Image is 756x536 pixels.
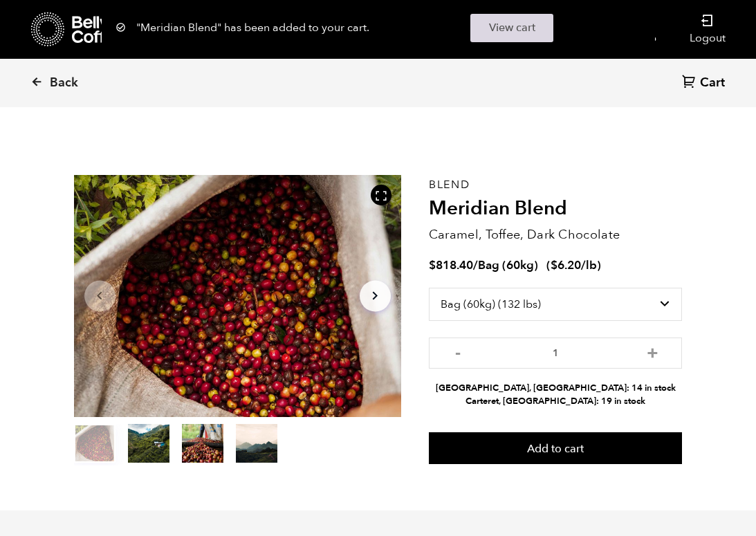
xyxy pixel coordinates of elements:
[551,257,557,273] span: $
[429,197,683,221] h2: Meridian Blend
[429,225,683,244] p: Caramel, Toffee, Dark Chocolate
[581,257,597,273] span: /lb
[429,432,683,464] button: Add to cart
[429,395,683,408] li: Carteret, [GEOGRAPHIC_DATA]: 19 in stock
[478,257,538,273] span: Bag (60kg)
[429,382,683,395] li: [GEOGRAPHIC_DATA], [GEOGRAPHIC_DATA]: 14 in stock
[700,75,725,91] span: Cart
[450,344,467,358] button: -
[429,257,436,273] span: $
[470,14,553,42] a: View cart
[473,257,478,273] span: /
[116,14,641,42] div: "Meridian Blend" has been added to your cart.
[429,257,473,273] bdi: 818.40
[50,75,78,91] span: Back
[551,257,581,273] bdi: 6.20
[546,257,601,273] span: ( )
[644,344,661,358] button: +
[682,74,728,93] a: Cart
